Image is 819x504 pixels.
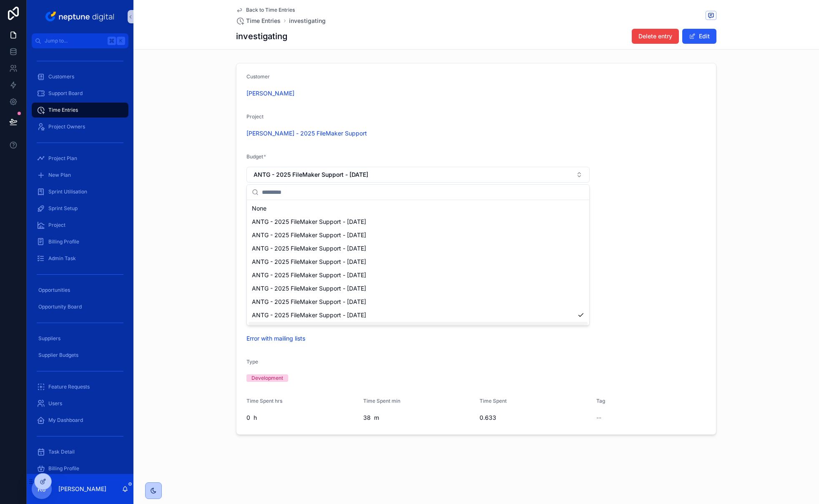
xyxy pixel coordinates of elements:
a: Admin Task [32,251,128,266]
span: Opportunity Board [38,303,82,310]
a: Support Board [32,86,128,101]
a: Sprint Utilisation [32,184,128,199]
div: Suggestions [247,200,589,325]
span: Sprint Utilisation [48,188,87,195]
span: ANTG - 2025 FileMaker Support - [DATE] [252,218,366,226]
span: Customer [246,73,270,80]
span: My Dashboard [48,417,83,424]
span: Tag [596,398,605,404]
a: Error with mailing lists [246,334,305,343]
span: 0 h [246,414,357,422]
a: Back to Time Entries [236,7,295,13]
div: scrollable content [27,48,133,474]
a: Suppliers [32,331,128,346]
span: -- [596,414,601,422]
a: Sprint Setup [32,201,128,216]
span: ANTG - 2025 FileMaker Support - [DATE] [252,284,366,293]
span: Budget [246,153,263,160]
a: Project Owners [32,119,128,134]
a: Opportunities [32,283,128,298]
span: Customers [48,73,74,80]
p: [PERSON_NAME] [58,485,106,493]
a: Feature Requests [32,379,128,394]
span: Feature Requests [48,384,90,390]
span: Sprint Setup [48,205,78,212]
span: Admin Task [48,255,76,262]
span: New Plan [48,172,71,178]
img: App logo [44,10,117,23]
span: 0.633 [480,414,590,422]
h1: investigating [236,30,287,42]
span: Users [48,400,62,407]
span: Task Detail [48,449,75,455]
span: K [118,38,124,44]
a: Users [32,396,128,411]
span: ANTG - 2025 FileMaker Support - [DATE] [252,298,366,306]
div: None [249,202,588,215]
a: My Dashboard [32,413,128,428]
span: Delete entry [638,32,672,40]
span: Type [246,359,258,365]
span: Time Spent [480,398,507,404]
span: Time Entries [48,107,78,113]
span: Time Entries [246,17,281,25]
span: Project Plan [48,155,77,162]
a: New Plan [32,168,128,183]
button: Jump to...K [32,33,128,48]
span: Time Spent hrs [246,398,282,404]
span: ANTG - 2025 FileMaker Support - [DATE] [252,324,366,333]
a: Time Entries [32,103,128,118]
span: Project [246,113,264,120]
a: Opportunity Board [32,299,128,314]
span: Billing Profile [48,238,79,245]
a: Task Detail [32,444,128,459]
a: Project [32,218,128,233]
span: Jump to... [45,38,104,44]
span: Back to Time Entries [246,7,295,13]
button: Delete entry [632,29,679,44]
span: ANTG - 2025 FileMaker Support - [DATE] [252,244,366,253]
button: Edit [682,29,716,44]
span: ANTG - 2025 FileMaker Support - [DATE] [254,171,368,179]
a: [PERSON_NAME] [246,89,294,98]
span: ANTG - 2025 FileMaker Support - [DATE] [252,271,366,279]
a: Billing Profile [32,461,128,476]
a: Supplier Budgets [32,348,128,363]
span: Project Owners [48,123,85,130]
span: 38 m [363,414,473,422]
a: Customers [32,69,128,84]
div: Development [251,374,283,382]
span: Supplier Budgets [38,352,78,359]
a: Time Entries [236,17,281,25]
a: Project Plan [32,151,128,166]
button: Select Button [246,167,590,183]
span: Time Spent min [363,398,400,404]
span: Suppliers [38,335,60,342]
span: Opportunities [38,287,70,293]
a: Billing Profile [32,234,128,249]
span: Support Board [48,90,83,97]
span: ANTG - 2025 FileMaker Support - [DATE] [252,231,366,239]
a: [PERSON_NAME] - 2025 FileMaker Support [246,129,367,138]
span: ANTG - 2025 FileMaker Support - [DATE] [252,311,366,319]
span: Billing Profile [48,465,79,472]
a: investigating [289,17,326,25]
span: ANTG - 2025 FileMaker Support - [DATE] [252,258,366,266]
span: Project [48,222,65,228]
